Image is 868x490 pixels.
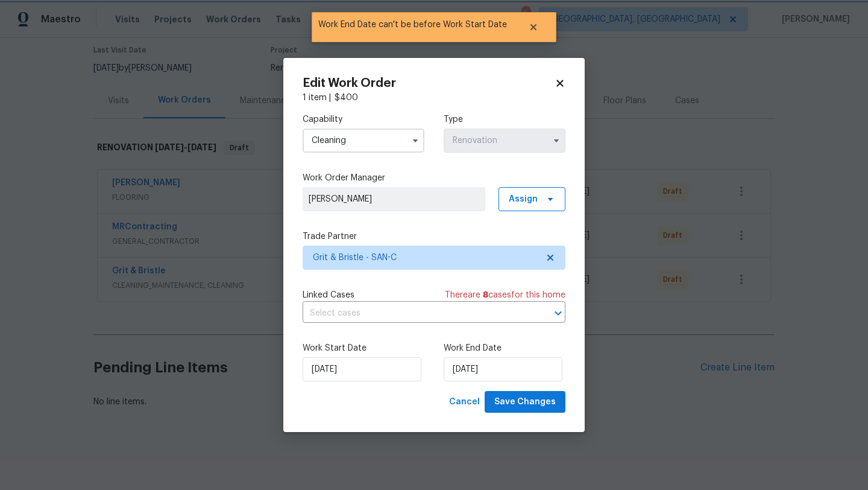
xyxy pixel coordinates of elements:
[445,289,565,301] span: There are case s for this home
[303,289,354,301] span: Linked Cases
[444,391,485,413] button: Cancel
[303,357,421,381] input: M/D/YYYY
[550,305,567,322] button: Open
[444,357,562,381] input: M/D/YYYY
[444,342,565,354] label: Work End Date
[303,231,565,243] label: Trade Partner
[312,12,514,37] span: Work End Date can't be before Work Start Date
[303,77,555,89] h2: Edit Work Order
[444,113,565,126] label: Type
[514,15,553,39] button: Close
[303,113,424,126] label: Capability
[483,291,488,299] span: 8
[408,133,423,148] button: Show options
[549,133,564,148] button: Show options
[309,193,479,205] span: [PERSON_NAME]
[494,395,556,410] span: Save Changes
[485,391,565,413] button: Save Changes
[303,304,532,323] input: Select cases
[303,172,565,184] label: Work Order Manager
[509,193,538,205] span: Assign
[444,129,565,153] input: Select...
[335,94,358,102] span: $ 400
[303,129,424,153] input: Select...
[449,395,480,410] span: Cancel
[313,252,538,264] span: Grit & Bristle - SAN-C
[303,342,424,354] label: Work Start Date
[303,92,565,104] div: 1 item |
